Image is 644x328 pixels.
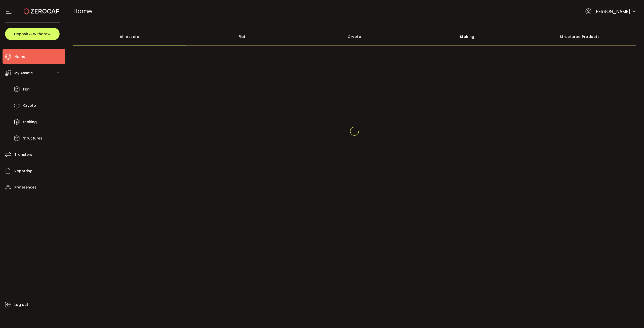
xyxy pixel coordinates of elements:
[73,28,186,45] div: All Assets
[14,69,33,77] span: My Assets
[23,135,42,142] span: Structures
[23,102,36,109] span: Crypto
[14,301,28,308] span: Log out
[14,184,36,191] span: Preferences
[5,28,60,40] button: Deposit & Withdraw
[186,28,298,45] div: Fiat
[14,167,32,175] span: Reporting
[14,53,25,60] span: Home
[14,151,32,158] span: Transfers
[524,28,636,45] div: Structured Products
[14,32,51,36] span: Deposit & Withdraw
[411,28,524,45] div: Staking
[23,118,37,126] span: Staking
[73,7,92,16] span: Home
[23,86,30,93] span: Fiat
[298,28,411,45] div: Crypto
[594,8,630,15] span: [PERSON_NAME]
